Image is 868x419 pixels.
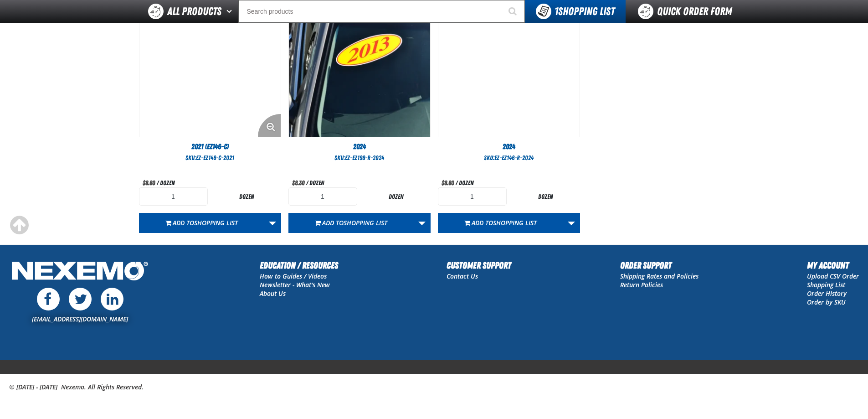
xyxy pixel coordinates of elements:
[322,218,387,227] span: Add to
[173,218,238,227] span: Add to
[555,5,615,18] span: Shopping List
[260,280,330,289] a: Newsletter - What's New
[260,272,327,280] a: How to Guides / Videos
[459,179,474,186] span: dozen
[438,142,580,152] a: 2024
[157,179,159,186] span: /
[288,187,357,206] input: Product Quantity
[620,259,699,272] h2: Order Support
[503,142,515,151] span: 2024
[139,154,281,162] div: SKU:
[438,213,563,233] button: Add toShopping List
[264,213,281,233] a: More Actions
[32,315,128,323] a: [EMAIL_ADDRESS][DOMAIN_NAME]
[292,179,305,186] span: $8.30
[143,179,155,186] span: $8.60
[306,179,308,186] span: /
[194,218,238,227] span: Shopping List
[160,179,175,186] span: dozen
[344,218,387,227] span: Shopping List
[309,179,324,186] span: dozen
[456,179,457,186] span: /
[807,289,847,298] a: Order History
[438,187,507,206] input: Product Quantity
[807,298,846,306] a: Order by SKU
[139,213,264,233] button: Add toShopping List
[288,142,431,152] a: 2024
[438,154,580,162] div: SKU:
[191,142,229,151] span: 2021 (EZ146-C)
[807,280,845,289] a: Shopping List
[260,259,338,272] h2: Education / Resources
[9,215,29,235] div: Scroll to the top
[139,187,208,206] input: Product Quantity
[288,213,414,233] button: Add toShopping List
[563,213,580,233] a: More Actions
[196,154,234,161] span: EZ-EZ146-C-2021
[807,259,859,272] h2: My Account
[353,142,366,151] span: 2024
[212,192,281,201] div: dozen
[258,114,281,137] button: Enlarge Product Image. Opens a popup
[167,3,221,20] span: All Products
[620,280,663,289] a: Return Policies
[362,192,431,201] div: dozen
[447,259,511,272] h2: Customer Support
[288,154,431,162] div: SKU:
[807,272,859,280] a: Upload CSV Order
[139,142,281,152] a: 2021 (EZ146-C)
[9,259,151,285] img: Nexemo Logo
[511,192,580,201] div: dozen
[472,218,537,227] span: Add to
[260,289,286,298] a: About Us
[447,272,478,280] a: Contact Us
[493,218,537,227] span: Shopping List
[555,5,558,18] strong: 1
[413,213,431,233] a: More Actions
[620,272,699,280] a: Shipping Rates and Policies
[442,179,454,186] span: $8.60
[494,154,534,161] span: EZ-EZ146-R-2024
[345,154,384,161] span: EZ-EZ198-R-2024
